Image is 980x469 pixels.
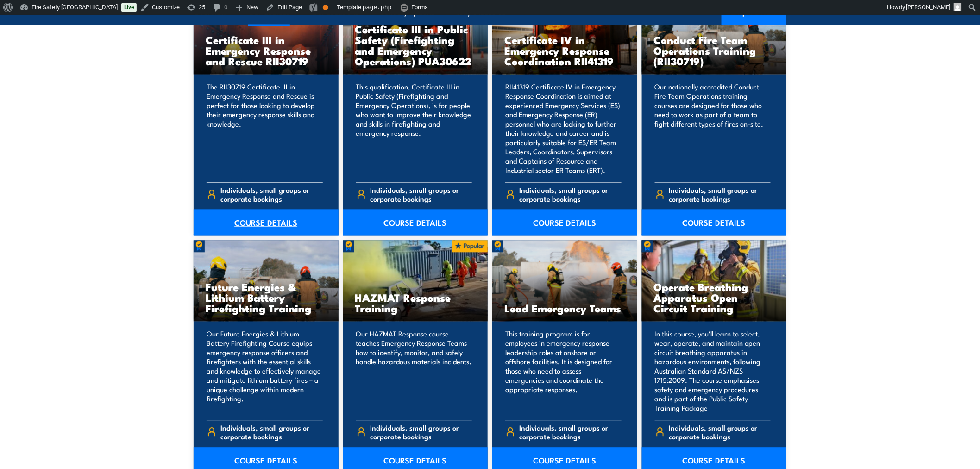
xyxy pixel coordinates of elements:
[323,5,328,10] div: OK
[669,423,771,441] span: Individuals, small groups or corporate bookings
[654,281,775,313] h3: Operate Breathing Apparatus Open Circuit Training
[221,423,323,441] span: Individuals, small groups or corporate bookings
[669,185,771,203] span: Individuals, small groups or corporate bookings
[207,329,323,412] p: Our Future Energies & Lithium Battery Firefighting Course equips emergency response officers and ...
[504,34,625,66] h3: Certificate IV in Emergency Response Coordination RII41319
[221,185,323,203] span: Individuals, small groups or corporate bookings
[356,329,472,412] p: Our HAZMAT Response course teaches Emergency Response Teams how to identify, monitor, and safely ...
[121,3,137,12] a: Live
[520,423,622,441] span: Individuals, small groups or corporate bookings
[505,82,622,175] p: RII41319 Certificate IV in Emergency Response Coordination is aimed at experienced Emergency Serv...
[370,185,472,203] span: Individuals, small groups or corporate bookings
[206,34,327,66] h3: Certificate III in Emergency Response and Rescue RII30719
[206,281,327,313] h3: Future Energies & Lithium Battery Firefighting Training
[194,209,339,235] a: COURSE DETAILS
[505,329,622,412] p: This training program is for employees in emergency response leadership roles at onshore or offsh...
[343,209,488,235] a: COURSE DETAILS
[504,303,625,313] h3: Lead Emergency Teams
[655,329,771,412] p: In this course, you'll learn to select, wear, operate, and maintain open circuit breathing appara...
[363,4,392,11] span: page.php
[642,209,787,235] a: COURSE DETAILS
[207,82,323,175] p: The RII30719 Certificate III in Emergency Response and Rescue is perfect for those looking to dev...
[654,34,775,66] h3: Conduct Fire Team Operations Training (RII30719)
[356,82,472,175] p: This qualification, Certificate III in Public Safety (Firefighting and Emergency Operations), is ...
[355,24,476,66] h3: Certificate III in Public Safety (Firefighting and Emergency Operations) PUA30622
[370,423,472,441] span: Individuals, small groups or corporate bookings
[906,4,951,11] span: [PERSON_NAME]
[355,292,476,313] h3: HAZMAT Response Training
[655,82,771,175] p: Our nationally accredited Conduct Fire Team Operations training courses are designed for those wh...
[492,209,637,235] a: COURSE DETAILS
[520,185,622,203] span: Individuals, small groups or corporate bookings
